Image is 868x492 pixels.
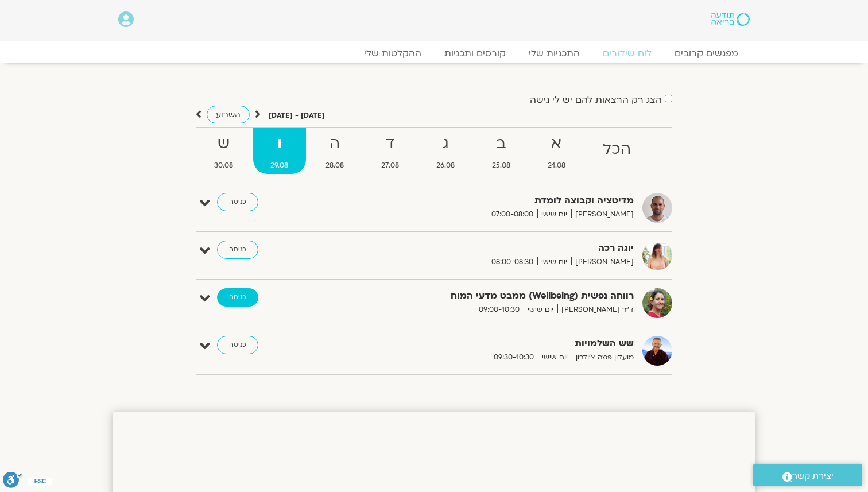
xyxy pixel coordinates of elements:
nav: Menu [118,48,750,59]
strong: שש השלמויות [352,336,634,351]
span: יום שישי [524,304,557,316]
span: 07:00-08:00 [487,208,537,220]
strong: ג [419,131,472,157]
a: כניסה [217,193,258,211]
a: כניסה [217,288,258,307]
a: ו29.08 [253,128,306,174]
a: השבוע [207,106,250,123]
span: [PERSON_NAME] [571,256,634,268]
a: כניסה [217,241,258,259]
span: יום שישי [537,256,571,268]
a: קורסים ותכניות [433,48,517,59]
strong: ה [308,131,362,157]
a: א24.08 [530,128,583,174]
a: ב25.08 [474,128,528,174]
a: ד27.08 [364,128,417,174]
label: הצג רק הרצאות להם יש לי גישה [530,95,662,105]
span: 30.08 [197,160,251,172]
span: 27.08 [364,160,417,172]
a: יצירת קשר [753,464,862,486]
p: [DATE] - [DATE] [269,110,325,122]
strong: ב [474,131,528,157]
a: ה28.08 [308,128,362,174]
span: יצירת קשר [792,468,834,484]
span: 09:30-10:30 [490,351,538,363]
strong: רווחה נפשית (Wellbeing) ממבט מדעי המוח [352,288,634,304]
span: 26.08 [419,160,472,172]
a: ההקלטות שלי [352,48,433,59]
strong: יוגה רכה [352,241,634,256]
span: 25.08 [474,160,528,172]
a: ג26.08 [419,128,472,174]
span: יום שישי [538,351,572,363]
strong: ו [253,131,306,157]
span: 24.08 [530,160,583,172]
a: מפגשים קרובים [663,48,750,59]
a: לוח שידורים [591,48,663,59]
span: יום שישי [537,208,571,220]
strong: הכל [585,137,648,162]
a: התכניות שלי [517,48,591,59]
strong: ש [197,131,251,157]
a: הכל [585,128,648,174]
span: 28.08 [308,160,362,172]
strong: א [530,131,583,157]
strong: מדיטציה וקבוצה לומדת [352,193,634,208]
span: [PERSON_NAME] [571,208,634,220]
span: השבוע [216,109,241,120]
span: מועדון פמה צ'ודרון [572,351,634,363]
strong: ד [364,131,417,157]
span: 29.08 [253,160,306,172]
span: ד"ר [PERSON_NAME] [557,304,634,316]
a: כניסה [217,336,258,354]
a: ש30.08 [197,128,251,174]
span: 08:00-08:30 [487,256,537,268]
span: 09:00-10:30 [475,304,524,316]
